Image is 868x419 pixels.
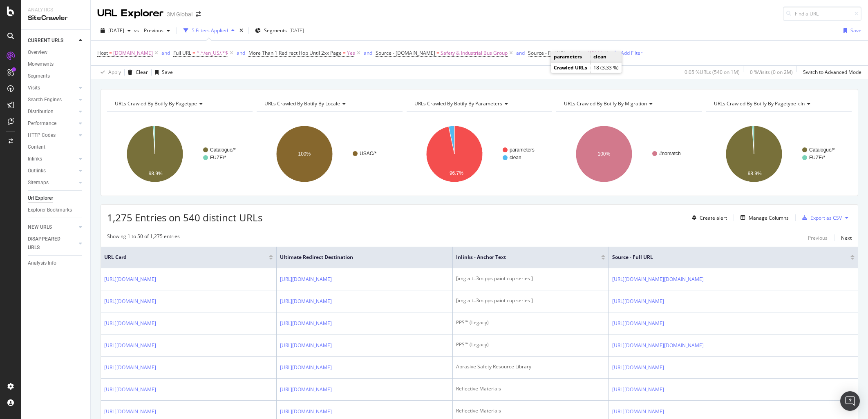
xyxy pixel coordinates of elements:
[28,36,63,45] div: CURRENT URLS
[97,7,163,20] div: URL Explorer
[706,118,852,189] div: A chart.
[612,319,664,328] a: [URL][DOMAIN_NAME]
[210,155,226,160] text: FUZE/*
[783,7,861,21] input: Find a URL
[28,259,56,267] div: Analysis Info
[562,97,694,110] h4: URLs Crawled By Botify By migration
[850,27,861,34] div: Save
[28,107,54,116] div: Distribution
[28,167,76,175] a: Outlinks
[263,97,395,110] h4: URLs Crawled By Botify By locale
[104,386,156,394] a: [URL][DOMAIN_NAME]
[162,69,173,76] div: Save
[456,363,605,370] div: Abrasive Safety Resource Library
[808,233,828,243] button: Previous
[104,297,156,305] a: [URL][DOMAIN_NAME]
[28,84,40,92] div: Visits
[104,341,156,350] a: [URL][DOMAIN_NAME]
[28,48,47,57] div: Overview
[104,408,156,416] a: [URL][DOMAIN_NAME]
[800,66,861,79] button: Switch to Advanced Mode
[28,194,53,203] div: Url Explorer
[712,97,844,110] h4: URLs Crawled By Botify By pagetype_cln
[28,259,85,267] a: Analysis Info
[104,319,156,328] a: [URL][DOMAIN_NAME]
[28,131,56,140] div: HTTP Codes
[280,386,332,394] a: [URL][DOMAIN_NAME]
[28,178,49,187] div: Sitemaps
[136,69,148,76] div: Clear
[180,24,238,37] button: 5 Filters Applied
[621,49,642,56] div: Add Filter
[28,131,76,140] a: HTTP Codes
[107,118,253,189] svg: A chart.
[747,171,761,176] text: 98.9%
[840,24,861,37] button: Save
[104,275,156,283] a: [URL][DOMAIN_NAME]
[28,7,84,13] div: Analytics
[28,72,50,80] div: Segments
[28,107,76,116] a: Distribution
[413,97,545,110] h4: URLs Crawled By Botify By parameters
[28,119,76,128] a: Performance
[612,254,838,261] span: Source - Full URL
[252,24,307,37] button: Segments[DATE]
[556,118,702,189] svg: A chart.
[28,96,76,104] a: Search Engines
[257,118,402,189] svg: A chart.
[280,297,332,305] a: [URL][DOMAIN_NAME]
[28,143,85,152] a: Content
[803,69,861,76] div: Switch to Advanced Mode
[737,213,789,223] button: Manage Columns
[115,100,197,107] span: URLs Crawled By Botify By pagetype
[714,100,805,107] span: URLs Crawled By Botify By pagetype_cln
[456,297,605,304] div: [img.alt=3m pps paint cup series ]
[456,341,605,348] div: PPS™ (Legacy)
[364,49,372,57] button: and
[343,49,346,56] span: =
[161,49,170,56] div: and
[141,24,173,37] button: Previous
[598,151,611,157] text: 100%
[28,60,85,69] a: Movements
[612,363,664,372] a: [URL][DOMAIN_NAME]
[551,51,591,62] td: parameters
[264,100,340,107] span: URLs Crawled By Botify By locale
[192,27,228,34] div: 5 Filters Applied
[28,194,85,203] a: Url Explorer
[28,223,76,232] a: NEW URLS
[610,48,642,58] button: Add Filter
[564,100,647,107] span: URLs Crawled By Botify By migration
[108,69,121,76] div: Apply
[107,233,180,243] div: Showing 1 to 50 of 1,275 entries
[141,27,163,34] span: Previous
[347,47,355,59] span: Yes
[456,385,605,392] div: Reflective Materials
[238,27,245,35] div: times
[28,155,42,163] div: Inlinks
[28,143,45,152] div: Content
[28,206,85,214] a: Explorer Bookmarks
[510,147,535,153] text: parameters
[360,151,377,156] text: USAC/*
[612,408,664,416] a: [URL][DOMAIN_NAME]
[28,96,62,104] div: Search Engines
[97,24,134,37] button: [DATE]
[134,27,141,34] span: vs
[28,155,76,163] a: Inlinks
[450,170,463,176] text: 96.7%
[749,214,789,221] div: Manage Columns
[298,151,311,157] text: 100%
[841,234,852,241] div: Next
[237,49,245,56] div: and
[612,275,704,283] a: [URL][DOMAIN_NAME][DOMAIN_NAME]
[289,27,304,34] div: [DATE]
[210,147,236,153] text: Catalogue/*
[280,341,332,350] a: [URL][DOMAIN_NAME]
[456,407,605,415] div: Reflective Materials
[97,49,108,56] span: Host
[685,69,740,76] div: 0.05 % URLs ( 540 on 1M )
[28,167,46,175] div: Outlinks
[799,211,842,224] button: Export as CSV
